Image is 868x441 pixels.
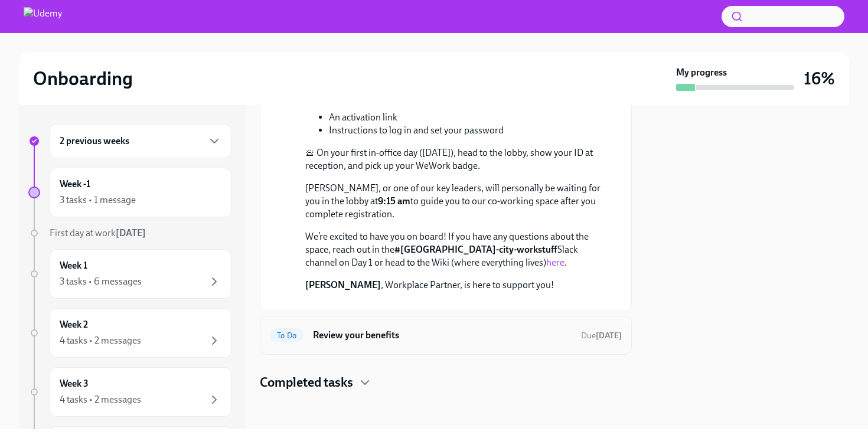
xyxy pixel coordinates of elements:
[28,367,231,417] a: Week 34 tasks • 2 messages
[60,377,89,390] h6: Week 3
[60,393,141,406] div: 4 tasks • 2 messages
[676,66,727,79] strong: My progress
[313,329,572,342] h6: Review your benefits
[305,230,603,269] p: We’re excited to have you on board! If you have any questions about the space, reach out in the S...
[24,7,62,26] img: Udemy
[581,331,622,341] span: Due
[28,249,231,299] a: Week 13 tasks • 6 messages
[60,178,90,191] h6: Week -1
[260,374,632,391] div: Completed tasks
[305,279,381,290] strong: [PERSON_NAME]
[581,330,622,341] span: September 15th, 2025 10:00
[60,135,129,148] h6: 2 previous weeks
[804,68,835,89] h3: 16%
[28,168,231,217] a: Week -13 tasks • 1 message
[60,194,136,207] div: 3 tasks • 1 message
[28,227,231,240] a: First day at work[DATE]
[60,275,142,288] div: 3 tasks • 6 messages
[260,374,353,391] h4: Completed tasks
[596,331,622,341] strong: [DATE]
[270,331,304,340] span: To Do
[50,124,231,158] div: 2 previous weeks
[60,259,87,272] h6: Week 1
[305,279,603,292] p: , Workplace Partner, is here to support you!
[33,67,133,90] h2: Onboarding
[305,146,603,172] p: 🛎 On your first in-office day ([DATE]), head to the lobby, show your ID at reception, and pick up...
[28,308,231,358] a: Week 24 tasks • 2 messages
[546,257,564,268] a: here
[378,195,410,207] strong: 9:15 am
[329,111,603,124] li: An activation link
[394,244,557,255] strong: #[GEOGRAPHIC_DATA]-city-workstuff
[329,124,603,137] li: Instructions to log in and set your password
[60,334,141,347] div: 4 tasks • 2 messages
[50,227,146,239] span: First day at work
[116,227,146,239] strong: [DATE]
[60,318,88,331] h6: Week 2
[305,182,603,221] p: [PERSON_NAME], or one of our key leaders, will personally be waiting for you in the lobby at to g...
[270,326,622,345] a: To DoReview your benefitsDue[DATE]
